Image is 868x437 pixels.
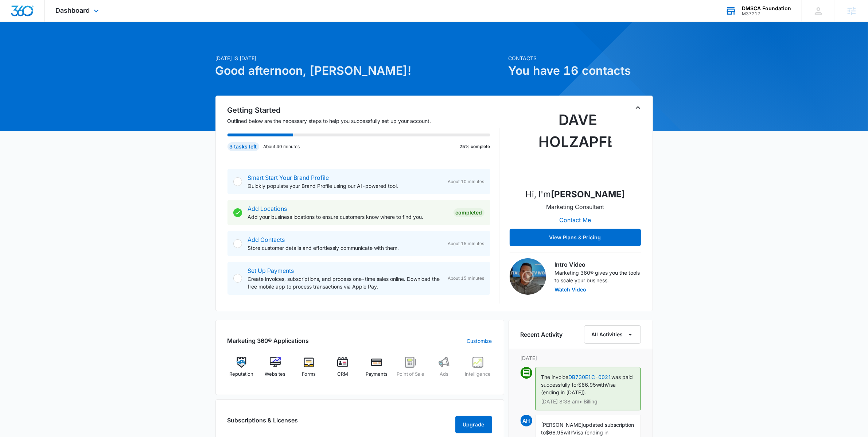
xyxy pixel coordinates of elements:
h1: You have 16 contacts [509,62,653,80]
span: Websites [265,371,285,378]
button: Upgrade [455,416,492,433]
div: 3 tasks left [227,142,259,151]
a: CRM [329,357,357,383]
a: Payments [363,357,391,383]
span: About 15 minutes [448,275,484,282]
p: [DATE] [521,354,641,362]
p: Marketing 360® gives you the tools to scale your business. [555,269,641,284]
button: View Plans & Pricing [510,229,641,246]
span: with [564,429,573,436]
p: Contacts [509,54,653,62]
span: updated subscription to [541,422,634,436]
p: 25% complete [460,143,490,150]
div: account name [742,5,791,11]
span: CRM [337,371,348,378]
p: Outlined below are the necessary steps to help you successfully set up your account. [227,117,499,125]
a: Point of Sale [396,357,424,383]
img: Dave Holzapfel [539,109,612,182]
strong: [PERSON_NAME] [551,189,625,200]
span: with [596,382,606,388]
p: Marketing Consultant [546,202,604,211]
h6: Recent Activity [521,330,563,339]
span: About 15 minutes [448,240,484,247]
span: $66.95 [546,429,564,436]
div: Completed [454,208,484,217]
span: About 10 minutes [448,178,484,185]
a: Customize [467,337,492,345]
p: [DATE] 8:38 am • Billing [541,399,635,404]
a: Reputation [227,357,256,383]
div: account id [742,11,791,16]
h2: Subscriptions & Licenses [227,416,298,430]
span: AH [521,415,532,426]
img: Intro Video [510,258,546,295]
p: Store customer details and effortlessly communicate with them. [248,244,442,252]
p: Add your business locations to ensure customers know where to find you. [248,213,448,221]
span: Payments [366,371,388,378]
button: Contact Me [552,211,598,229]
span: [PERSON_NAME] [541,422,583,428]
span: $66.95 [579,382,596,388]
h1: Good afternoon, [PERSON_NAME]! [215,62,504,80]
a: Add Locations [248,205,287,212]
span: Intelligence [465,371,491,378]
span: Ads [440,371,448,378]
p: [DATE] is [DATE] [215,54,504,62]
a: Smart Start Your Brand Profile [248,174,329,181]
button: Watch Video [555,287,587,292]
p: Quickly populate your Brand Profile using our AI-powered tool. [248,182,442,190]
span: Reputation [229,371,253,378]
h3: Intro Video [555,260,641,269]
a: Ads [430,357,458,383]
p: Hi, I'm [525,188,625,201]
a: Intelligence [464,357,492,383]
button: All Activities [584,325,641,344]
button: Toggle Collapse [634,103,642,112]
p: About 40 minutes [264,143,300,150]
span: Dashboard [56,7,90,14]
a: Add Contacts [248,236,285,243]
a: DB730E1C-0021 [569,374,612,380]
p: Create invoices, subscriptions, and process one-time sales online. Download the free mobile app t... [248,275,442,290]
h2: Getting Started [227,105,499,116]
a: Websites [261,357,289,383]
h2: Marketing 360® Applications [227,336,309,345]
a: Set Up Payments [248,267,294,274]
span: Forms [302,371,316,378]
span: Point of Sale [397,371,424,378]
span: The invoice [541,374,569,380]
a: Forms [295,357,323,383]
